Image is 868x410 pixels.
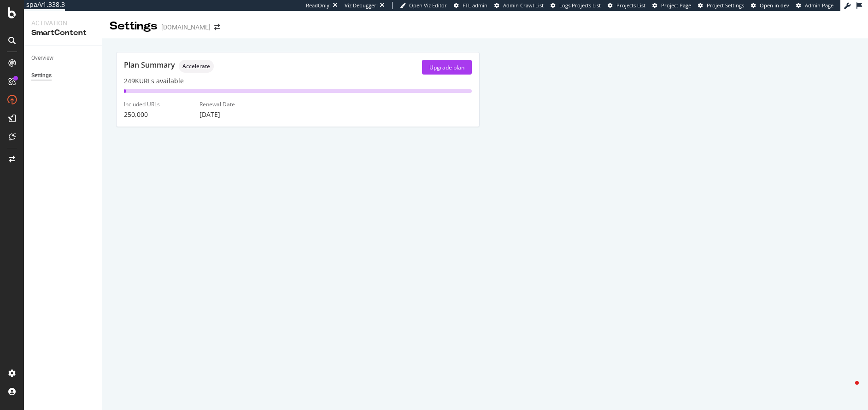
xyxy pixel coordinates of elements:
[409,2,447,9] span: Open Viz Editor
[422,60,472,75] button: Upgrade plan
[429,64,464,71] div: Upgrade plan
[179,60,214,73] div: neutral label
[837,379,859,401] iframe: Intercom live chat
[306,2,331,9] div: ReadOnly:
[652,2,691,9] a: Project Page
[124,110,198,119] div: 250,000
[661,2,691,9] span: Project Page
[454,2,487,9] a: FTL admin
[805,2,833,9] span: Admin Page
[31,53,95,63] a: Overview
[124,76,472,86] div: 249K URLs available
[400,2,447,9] a: Open Viz Editor
[214,24,220,30] div: arrow-right-arrow-left
[751,2,789,9] a: Open in dev
[559,2,601,9] span: Logs Projects List
[124,60,175,75] div: Plan Summary
[31,71,52,81] div: Settings
[31,18,94,28] div: Activation
[796,2,833,9] a: Admin Page
[551,2,601,9] a: Logs Projects List
[760,2,789,9] span: Open in dev
[199,110,235,119] div: [DATE]
[31,53,53,63] div: Overview
[31,28,94,38] div: SmartContent
[110,18,158,34] div: Settings
[608,2,645,9] a: Projects List
[503,2,544,9] span: Admin Crawl List
[616,2,645,9] span: Projects List
[345,2,378,9] div: Viz Debugger:
[707,2,744,9] span: Project Settings
[698,2,744,9] a: Project Settings
[182,64,210,69] span: Accelerate
[161,23,211,32] div: [DOMAIN_NAME]
[463,2,487,9] span: FTL admin
[124,100,198,108] div: Included URLs
[31,71,95,81] a: Settings
[199,100,235,108] div: Renewal Date
[494,2,544,9] a: Admin Crawl List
